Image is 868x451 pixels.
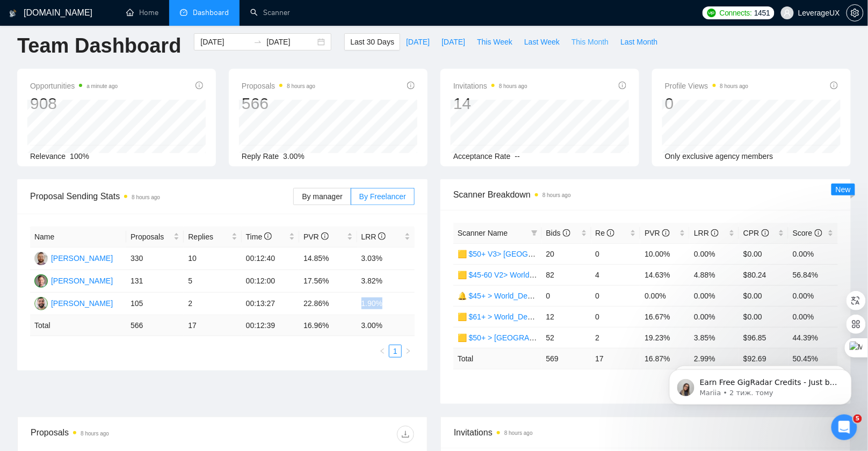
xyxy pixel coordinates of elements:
[477,36,512,48] span: This Week
[357,293,415,315] td: 1.90%
[458,292,590,300] a: 🔔 $45+ > World_Design+Dev_General
[789,243,838,264] td: 0.00%
[405,348,411,354] span: right
[436,33,471,50] button: [DATE]
[504,430,533,436] time: 8 hours ago
[458,229,508,237] span: Scanner Name
[458,333,747,342] a: 🟨 $50+ > [GEOGRAPHIC_DATA]+[GEOGRAPHIC_DATA] Only_Tony-UX/UI_General
[591,243,641,264] td: 0
[402,345,415,358] li: Next Page
[126,293,184,315] td: 105
[184,293,241,315] td: 2
[690,264,739,285] td: 4.88%
[690,327,739,348] td: 3.85%
[81,431,109,437] time: 8 hours ago
[591,306,641,327] td: 0
[357,270,415,293] td: 3.82%
[34,297,48,310] img: RL
[242,315,299,336] td: 00:12:39
[397,430,414,439] span: download
[126,248,184,270] td: 330
[30,227,126,248] th: Name
[847,4,864,21] button: setting
[711,229,719,237] span: info-circle
[180,9,187,16] span: dashboard
[596,229,615,237] span: Re
[51,252,113,264] div: [PERSON_NAME]
[720,7,752,19] span: Connects:
[690,306,739,327] td: 0.00%
[376,345,389,358] li: Previous Page
[302,192,342,201] span: By manager
[30,79,118,92] span: Opportunities
[847,9,864,17] a: setting
[640,264,690,285] td: 14.63%
[542,348,591,369] td: 569
[458,250,756,258] a: 🟨 $50+ V3> [GEOGRAPHIC_DATA]+[GEOGRAPHIC_DATA] Only_Tony-UX/UI_General
[9,5,17,22] img: logo
[591,327,641,348] td: 2
[739,285,789,306] td: $0.00
[196,82,203,89] span: info-circle
[442,36,465,48] span: [DATE]
[407,82,415,89] span: info-circle
[640,243,690,264] td: 10.00%
[30,93,118,114] div: 908
[303,232,329,241] span: PVR
[126,270,184,293] td: 131
[299,270,357,293] td: 17.56%
[30,315,126,336] td: Total
[264,232,272,240] span: info-circle
[389,345,402,358] li: 1
[254,38,262,46] span: to
[299,315,357,336] td: 16.96 %
[720,83,749,89] time: 8 hours ago
[453,79,527,92] span: Invitations
[566,33,614,50] button: This Month
[17,33,181,59] h1: Team Dashboard
[344,33,400,50] button: Last 30 Days
[188,231,229,243] span: Replies
[453,348,542,369] td: Total
[707,9,716,17] img: upwork-logo.png
[789,285,838,306] td: 0.00%
[283,152,305,161] span: 3.00%
[653,347,868,422] iframe: Intercom notifications повідомлення
[453,188,838,201] span: Scanner Breakdown
[690,243,739,264] td: 0.00%
[815,229,822,237] span: info-circle
[739,264,789,285] td: $80.24
[126,227,184,248] th: Proposals
[242,270,299,293] td: 00:12:00
[789,327,838,348] td: 44.39%
[350,36,394,48] span: Last 30 Days
[397,426,414,443] button: download
[266,36,315,48] input: End date
[739,327,789,348] td: $96.85
[591,285,641,306] td: 0
[789,264,838,285] td: 56.84%
[184,315,241,336] td: 17
[591,264,641,285] td: 4
[542,243,591,264] td: 20
[378,232,386,240] span: info-circle
[572,36,609,48] span: This Month
[789,306,838,327] td: 0.00%
[762,229,769,237] span: info-circle
[34,274,48,288] img: TV
[30,190,293,203] span: Proposal Sending Stats
[34,276,113,285] a: TV[PERSON_NAME]
[531,230,538,236] span: filter
[126,8,158,17] a: homeHome
[132,194,160,200] time: 8 hours ago
[184,270,241,293] td: 5
[242,79,315,92] span: Proposals
[299,248,357,270] td: 14.85%
[359,192,406,201] span: By Freelancer
[458,312,654,321] a: 🟨 $61+ > World_Design+Dev_Antony-Full-Stack_General
[640,285,690,306] td: 0.00%
[357,248,415,270] td: 3.03%
[830,82,838,89] span: info-circle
